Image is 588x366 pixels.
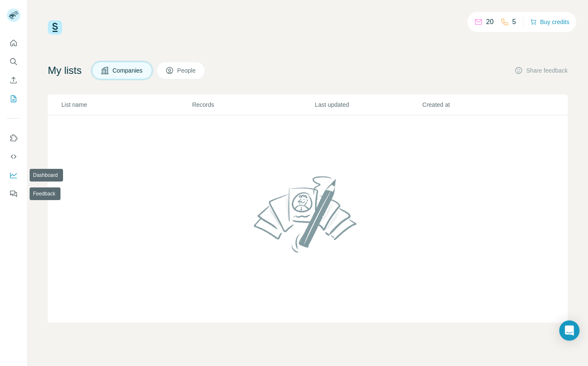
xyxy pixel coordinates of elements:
[7,91,20,106] button: My lists
[315,100,421,109] p: Last updated
[7,149,20,164] button: Use Surfe API
[559,320,580,341] div: Open Intercom Messenger
[192,100,314,109] p: Records
[48,20,62,35] img: Surfe Logo
[7,186,20,201] button: Feedback
[177,66,197,75] span: People
[7,54,20,69] button: Search
[61,100,191,109] p: List name
[7,73,20,88] button: Enrich CSV
[530,16,569,28] button: Buy credits
[422,100,529,109] p: Created at
[250,169,365,259] img: No lists found
[514,66,568,75] button: Share feedback
[113,66,143,75] span: Companies
[7,35,20,51] button: Quick start
[512,17,516,27] p: 5
[7,130,20,146] button: Use Surfe on LinkedIn
[48,64,82,77] h4: My lists
[7,168,20,183] button: Dashboard
[486,17,494,27] p: 20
